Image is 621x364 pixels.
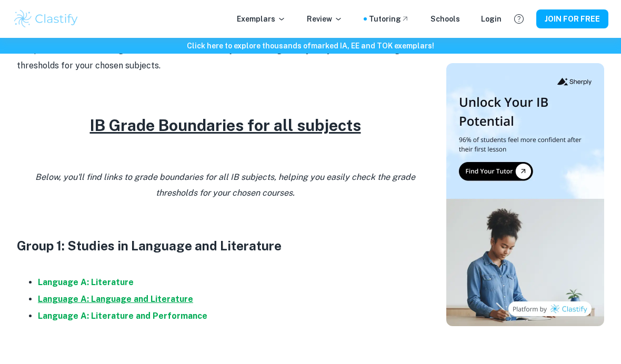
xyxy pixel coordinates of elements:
u: IB Grade Boundaries for all subjects [90,116,361,135]
img: Clastify logo [13,8,79,29]
button: JOIN FOR FREE [536,9,608,28]
a: Language A: Language and Literature [38,294,193,304]
p: Review [307,13,343,25]
h3: Group 1: Studies in Language and Literature [17,236,434,255]
a: Language A: Literature [38,277,134,287]
a: Schools [430,13,460,25]
button: Help and Feedback [510,10,528,28]
i: Below, you'll find links to grade boundaries for all IB subjects, helping you easily check the gr... [35,172,415,198]
a: Login [481,13,502,25]
h6: Click here to explore thousands of marked IA, EE and TOK exemplars ! [2,40,619,52]
img: Thumbnail [446,63,604,326]
a: Tutoring [369,13,409,25]
a: Language A: Literature and Performance [38,311,207,321]
p: Exemplars [237,13,286,25]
